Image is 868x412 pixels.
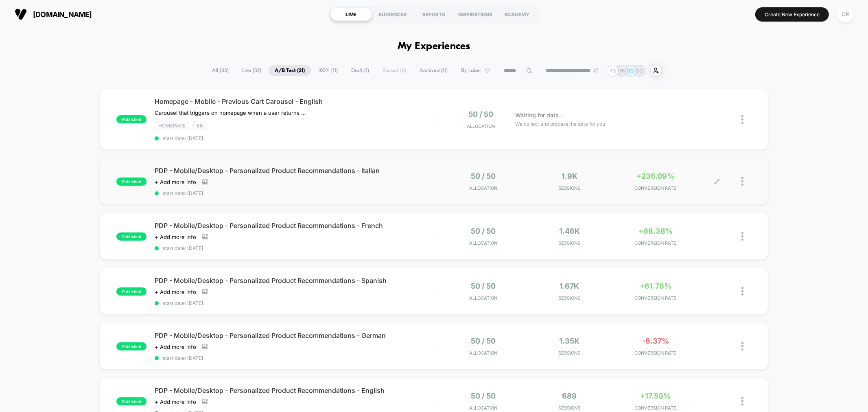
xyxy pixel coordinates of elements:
[471,172,496,180] span: 50 / 50
[155,167,433,175] span: PDP - Mobile/Desktop - Personalized Product Recommendations - Italian
[560,282,579,290] span: 1.67k
[640,282,671,290] span: +61.76%
[33,10,92,19] span: [DOMAIN_NAME]
[155,331,433,340] span: PDP - Mobile/Desktop - Personalized Product Recommendations - German
[467,123,495,129] span: Allocation
[155,97,433,105] span: Homepage - Mobile - Previous Cart Carousel - English
[559,227,580,235] span: 1.46k
[618,68,626,74] p: MN
[155,344,196,350] span: + Add more info
[15,8,27,20] img: Visually logo
[470,240,498,246] span: Allocation
[637,172,675,180] span: +236.09%
[116,287,146,296] span: published
[206,65,235,76] span: All ( 33 )
[330,8,372,21] div: LIVE
[529,185,611,191] span: Sessions
[155,221,433,230] span: PDP - Mobile/Desktop - Personalized Product Recommendations - French
[155,399,196,405] span: + Add more info
[835,6,856,23] button: CR
[155,190,433,196] span: start date: [DATE]
[837,7,853,22] div: CR
[312,65,344,76] span: 100% ( 11 )
[562,392,577,400] span: 689
[560,337,580,345] span: 1.35k
[471,392,496,400] span: 50 / 50
[155,234,196,240] span: + Add more info
[155,289,196,295] span: + Add more info
[496,8,538,21] div: ACADEMY
[470,295,498,301] span: Allocation
[471,227,496,235] span: 50 / 50
[614,185,697,191] span: CONVERSION RATE
[155,276,433,285] span: PDP - Mobile/Desktop - Personalized Product Recommendations - Spanish
[193,121,207,130] span: EN
[468,110,493,118] span: 50 / 50
[470,405,498,411] span: Allocation
[455,8,496,21] div: INSPIRATIONS
[614,405,697,411] span: CONVERSION RATE
[12,8,94,21] button: [DOMAIN_NAME]
[614,240,697,246] span: CONVERSION RATE
[155,135,433,141] span: start date: [DATE]
[471,282,496,290] span: 50 / 50
[372,8,413,21] div: AUDIENCES
[155,245,433,251] span: start date: [DATE]
[741,232,743,241] img: close
[636,68,643,74] p: SC
[515,120,605,128] span: We collect and process the data for you
[345,65,375,76] span: Draft ( 1 )
[116,397,146,405] span: published
[116,115,146,123] span: published
[529,240,611,246] span: Sessions
[607,65,619,77] div: + 3
[398,41,470,53] h1: My Experiences
[741,287,743,296] img: close
[515,111,564,120] span: Waiting for data...
[529,405,611,411] span: Sessions
[642,337,669,345] span: -8.37%
[614,350,697,356] span: CONVERSION RATE
[236,65,267,76] span: Live ( 32 )
[741,342,743,351] img: close
[461,68,481,74] span: By Label
[614,295,697,301] span: CONVERSION RATE
[529,350,611,356] span: Sessions
[155,355,433,361] span: start date: [DATE]
[155,179,196,185] span: + Add more info
[413,8,455,21] div: REPORTS
[641,392,671,400] span: +17.59%
[269,65,311,76] span: A/B Test ( 21 )
[470,350,498,356] span: Allocation
[529,295,611,301] span: Sessions
[155,386,433,394] span: PDP - Mobile/Desktop - Personalized Product Recommendations - English
[116,232,146,241] span: published
[741,115,743,124] img: close
[116,178,146,186] span: published
[155,110,306,116] span: Carousel that triggers on homepage when a user returns and their cart has more than 0 items in it...
[413,65,454,76] span: Archived ( 11 )
[741,397,743,405] img: close
[638,227,673,235] span: +68.38%
[155,121,189,130] span: HOMEPAGE
[471,337,496,345] span: 50 / 50
[741,177,743,186] img: close
[470,185,498,191] span: Allocation
[593,68,598,73] img: end
[155,300,433,306] span: start date: [DATE]
[755,7,829,22] button: Create New Experience
[116,342,146,351] span: published
[627,68,634,74] p: GC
